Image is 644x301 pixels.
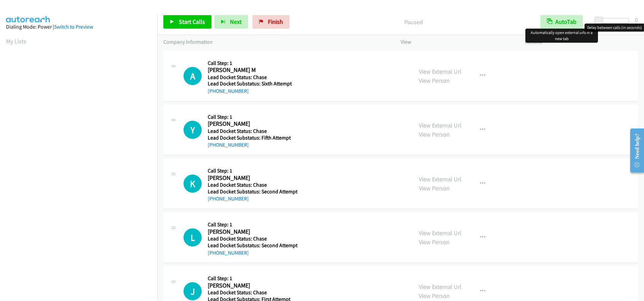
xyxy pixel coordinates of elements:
a: [PHONE_NUMBER] [208,142,249,148]
h1: J [184,282,202,300]
h5: Lead Docket Substatus: Second Attempt [208,242,297,249]
a: View Person [419,130,450,138]
h5: Lead Docket Status: Chase [208,235,297,242]
a: View Person [419,292,450,300]
h5: Call Step: 1 [208,167,297,174]
a: View External Url [419,121,461,129]
a: Start Calls [163,15,211,29]
h1: L [184,228,202,247]
div: The call is yet to be attempted [184,121,202,139]
h5: Lead Docket Status: Chase [208,289,297,296]
a: Switch to Preview [54,24,93,30]
a: [PHONE_NUMBER] [208,195,249,202]
h2: [PERSON_NAME] [208,282,297,290]
div: Automatically open external urls in a new tab [525,29,598,43]
button: Next [214,15,248,29]
div: The call is yet to be attempted [184,67,202,85]
h1: Y [184,121,202,139]
a: [PHONE_NUMBER] [208,88,249,94]
a: View External Url [419,175,461,183]
h1: A [184,67,202,85]
a: My Lists [6,37,26,45]
h5: Call Step: 1 [208,221,297,228]
h1: K [184,175,202,193]
button: AutoTab [540,15,583,29]
h5: Call Step: 1 [208,60,297,67]
a: Finish [252,15,289,29]
a: [PHONE_NUMBER] [208,250,249,256]
p: Paused [298,17,528,27]
a: View External Url [419,283,461,291]
h5: Lead Docket Substatus: Fifth Attempt [208,135,297,141]
h2: [PERSON_NAME] M [208,66,297,74]
a: View Person [419,184,450,192]
h5: Lead Docket Status: Chase [208,128,297,135]
a: View Person [419,77,450,84]
div: Dialing Mode: Power | [6,23,151,31]
div: The call is yet to be attempted [184,228,202,247]
p: View [401,38,513,46]
div: 0 [635,15,638,24]
a: View External Url [419,229,461,237]
iframe: Resource Center [625,124,644,177]
h5: Lead Docket Substatus: Sixth Attempt [208,80,297,87]
div: The call is yet to be attempted [184,282,202,300]
h2: [PERSON_NAME] [208,120,297,128]
span: Finish [268,18,283,26]
h5: Lead Docket Status: Chase [208,74,297,81]
h2: [PERSON_NAME] [208,228,297,236]
p: Company Information [163,38,389,46]
h2: [PERSON_NAME] [208,174,297,182]
span: Start Calls [179,18,205,26]
h5: Lead Docket Status: Chase [208,182,297,188]
div: The call is yet to be attempted [184,175,202,193]
span: Next [230,18,242,26]
a: View Person [419,238,450,246]
a: View External Url [419,68,461,75]
h5: Call Step: 1 [208,114,297,120]
h5: Lead Docket Substatus: Second Attempt [208,188,297,195]
h5: Call Step: 1 [208,275,297,282]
